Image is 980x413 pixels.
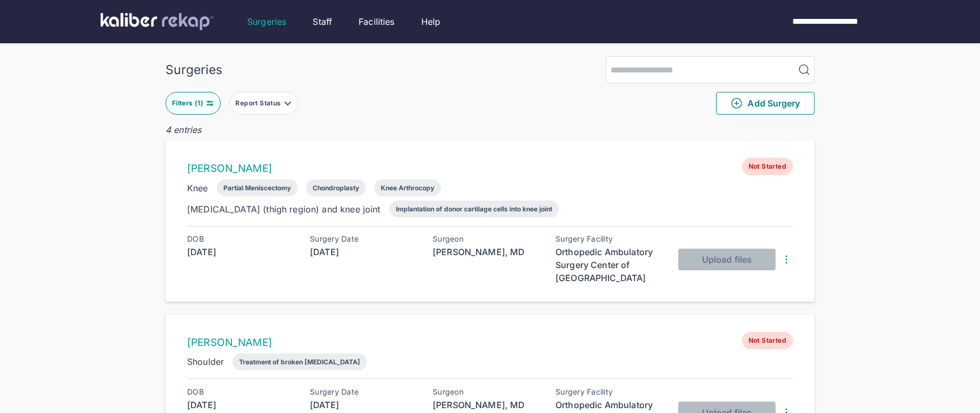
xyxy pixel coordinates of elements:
div: Surgeon [433,235,541,243]
img: faders-horizontal-teal.edb3eaa8.svg [206,99,214,108]
div: Surgery Date [310,388,418,396]
div: [DATE] [187,398,295,411]
div: [DATE] [187,245,295,258]
div: Knee Arthrocopy [381,184,434,192]
img: DotsThreeVertical.31cb0eda.svg [780,253,793,266]
div: Partial Meniscectomy [223,184,291,192]
div: [PERSON_NAME], MD [433,245,541,258]
a: Help [421,15,441,28]
a: Facilities [359,15,395,28]
img: MagnifyingGlass.1dc66aab.svg [798,63,811,76]
img: filter-caret-down-grey.b3560631.svg [283,99,292,108]
a: Surgeries [247,15,286,28]
div: DOB [187,235,295,243]
div: Implantation of donor cartilage cells into knee joint [396,205,552,213]
div: Knee [187,182,208,195]
div: Chondroplasty [313,184,359,192]
button: Filters (1) [165,92,221,115]
div: [DATE] [310,245,418,258]
span: Add Surgery [730,97,800,110]
button: Add Surgery [716,92,815,115]
div: Surgeon [433,388,541,396]
span: Not Started [742,158,793,175]
a: [PERSON_NAME] [187,336,272,349]
a: [PERSON_NAME] [187,162,272,175]
div: 4 entries [165,123,815,136]
span: Not Started [742,332,793,349]
div: Shoulder [187,355,224,368]
button: Upload files [678,249,776,270]
div: Filters ( 1 ) [172,99,206,108]
div: Surgeries [165,62,222,77]
div: Orthopedic Ambulatory Surgery Center of [GEOGRAPHIC_DATA] [555,245,664,284]
div: DOB [187,388,295,396]
img: PlusCircleGreen.5fd88d77.svg [730,97,743,110]
div: [MEDICAL_DATA] (thigh region) and knee joint [187,203,381,216]
span: Upload files [702,254,752,265]
div: Surgery Date [310,235,418,243]
div: Surgery Facility [555,388,664,396]
div: [DATE] [310,398,418,411]
img: kaliber labs logo [101,13,214,30]
div: Surgery Facility [555,235,664,243]
div: Treatment of broken [MEDICAL_DATA] [239,358,360,366]
div: Report Status [235,99,283,108]
a: Staff [313,15,332,28]
div: [PERSON_NAME], MD [433,398,541,411]
button: Report Status [229,92,298,115]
